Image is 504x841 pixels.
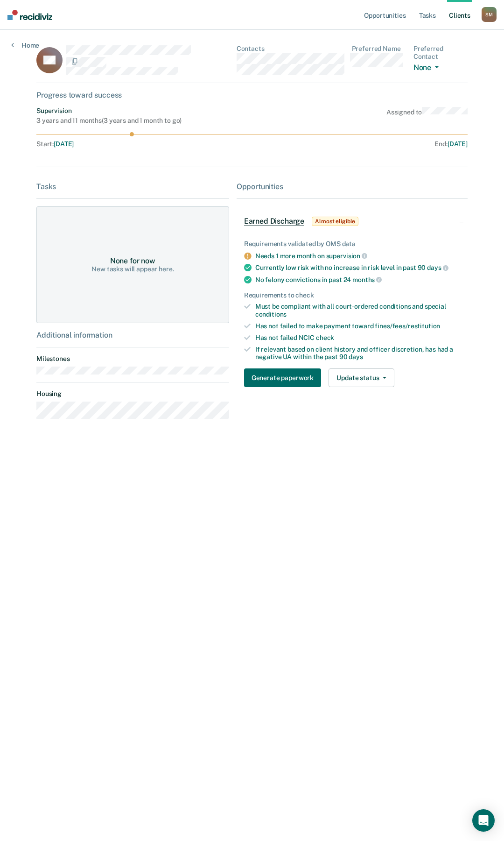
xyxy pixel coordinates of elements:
[244,217,304,226] span: Earned Discharge
[54,140,74,148] span: [DATE]
[36,182,229,191] div: Tasks
[110,256,155,265] div: None for now
[427,264,448,271] span: days
[448,140,468,148] span: [DATE]
[244,368,325,387] a: Navigate to form link
[36,355,229,363] dt: Milestones
[91,265,174,273] div: New tasks will appear here.
[316,334,334,341] span: check
[375,322,440,330] span: fines/fees/restitution
[413,63,442,74] button: None
[352,45,406,53] dt: Preferred Name
[244,291,460,299] div: Requirements to check
[349,353,363,360] span: days
[36,331,229,339] div: Additional information
[36,140,252,148] div: Start :
[237,45,344,53] dt: Contacts
[237,182,468,191] div: Opportunities
[413,45,468,61] dt: Preferred Contact
[255,276,460,284] div: No felony convictions in past 24
[7,10,52,20] img: Recidiviz
[255,303,460,318] div: Must be compliant with all court-ordered conditions and special
[352,276,382,283] span: months
[244,368,321,387] button: Generate paperwork
[482,7,497,22] button: SM
[482,7,497,22] div: S M
[255,322,460,330] div: Has not failed to make payment toward
[36,390,229,398] dt: Housing
[256,140,468,148] div: End :
[472,809,495,832] div: Open Intercom Messenger
[11,41,39,49] a: Home
[237,206,468,236] div: Earned DischargeAlmost eligible
[386,107,468,125] div: Assigned to
[255,346,460,361] div: If relevant based on client history and officer discretion, has had a negative UA within the past 90
[36,107,182,115] div: Supervision
[255,252,460,260] div: Needs 1 more month on supervision
[312,217,358,226] span: Almost eligible
[36,91,468,99] div: Progress toward success
[244,240,460,248] div: Requirements validated by OMS data
[255,311,287,318] span: conditions
[255,263,460,272] div: Currently low risk with no increase in risk level in past 90
[255,334,460,342] div: Has not failed NCIC
[36,117,182,125] div: 3 years and 11 months ( 3 years and 1 month to go )
[329,368,394,387] button: Update status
